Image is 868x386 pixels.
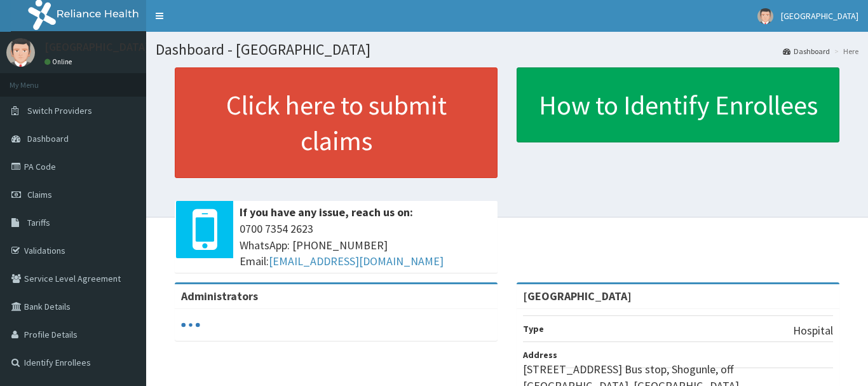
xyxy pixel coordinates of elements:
b: If you have any issue, reach us on: [240,205,413,219]
span: Switch Providers [27,105,92,116]
b: Administrators [181,289,258,303]
svg: audio-loading [181,315,200,334]
p: [GEOGRAPHIC_DATA] [44,41,149,53]
b: Address [523,349,557,361]
span: Tariffs [27,217,50,228]
li: Here [831,46,858,57]
a: [EMAIL_ADDRESS][DOMAIN_NAME] [269,254,444,268]
a: Dashboard [783,46,830,57]
strong: [GEOGRAPHIC_DATA] [523,289,632,303]
a: Click here to submit claims [175,67,498,178]
img: User Image [757,8,773,24]
a: Online [44,57,75,66]
span: 0700 7354 2623 WhatsApp: [PHONE_NUMBER] Email: [240,221,491,270]
h1: Dashboard - [GEOGRAPHIC_DATA] [156,41,858,58]
span: Claims [27,189,52,200]
a: How to Identify Enrollees [517,67,839,142]
span: Dashboard [27,133,69,144]
p: Hospital [793,322,833,339]
b: Type [523,323,544,334]
img: User Image [6,38,35,67]
span: [GEOGRAPHIC_DATA] [781,10,858,22]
